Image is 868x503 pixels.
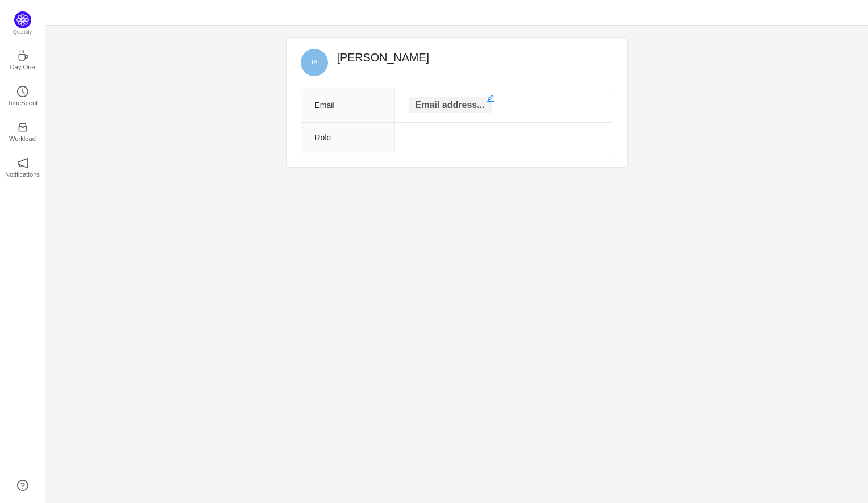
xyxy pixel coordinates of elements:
[17,157,28,169] i: icon: notification
[301,88,395,123] th: Email
[17,86,28,97] i: icon: clock-circle
[17,480,28,491] a: icon: question-circle
[337,49,613,66] h2: [PERSON_NAME]
[17,50,28,61] i: icon: coffee
[17,89,28,101] a: icon: clock-circleTimeSpent
[7,98,38,108] p: TimeSpent
[10,62,35,72] p: Day One
[13,28,32,36] p: Quantify
[14,11,31,28] img: Quantify
[17,122,28,133] i: icon: inbox
[9,134,36,144] p: Workload
[487,94,495,102] i: icon: edit
[5,169,40,180] p: Notifications
[301,123,395,153] th: Role
[17,161,28,172] a: icon: notificationNotifications
[310,59,317,65] span: TA
[17,53,28,65] a: icon: coffeeDay One
[17,125,28,136] a: icon: inboxWorkload
[409,97,492,113] p: Email address...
